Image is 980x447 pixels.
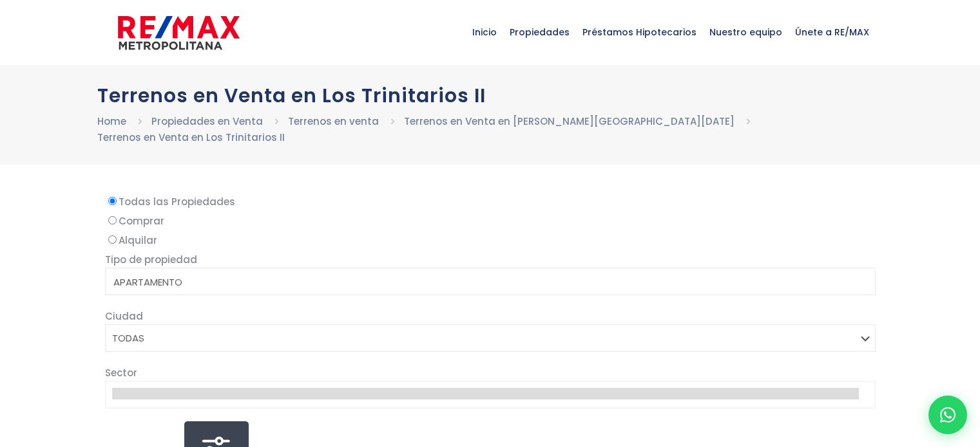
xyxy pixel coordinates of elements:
[288,114,379,128] a: Terrenos en venta
[105,213,876,229] label: Comprar
[108,197,117,205] input: Todas las Propiedades
[112,290,859,306] option: CASA
[576,13,703,51] span: Préstamos Hipotecarios
[466,13,503,51] span: Inicio
[503,13,576,51] span: Propiedades
[112,275,859,290] option: APARTAMENTO
[118,14,240,52] img: remax-metropolitana-logo
[789,13,876,51] span: Únete a RE/MAX
[105,253,197,266] span: Tipo de propiedad
[108,235,117,244] input: Alquilar
[105,232,876,248] label: Alquilar
[404,114,735,128] a: Terrenos en Venta en [PERSON_NAME][GEOGRAPHIC_DATA][DATE]
[97,114,126,128] a: Home
[108,216,117,224] input: Comprar
[97,84,883,107] h1: Terrenos en Venta en Los Trinitarios II
[105,366,137,379] span: Sector
[105,309,143,323] span: Ciudad
[703,13,789,51] span: Nuestro equipo
[105,194,876,210] label: Todas las Propiedades
[151,114,263,128] a: Propiedades en Venta
[97,131,285,144] a: Terrenos en Venta en Los Trinitarios II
